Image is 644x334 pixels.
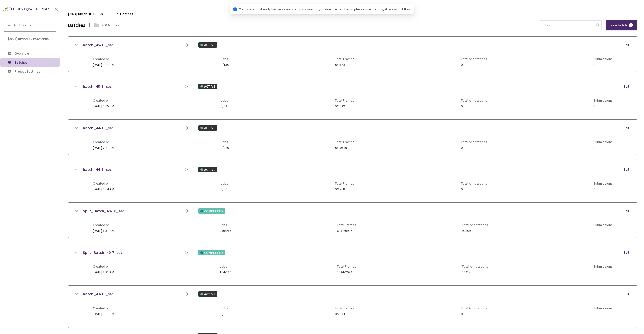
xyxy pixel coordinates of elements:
[93,57,114,61] span: Created on
[335,98,354,102] span: Total Frames
[93,181,114,185] span: Created on
[68,21,85,29] div: Batches
[593,104,613,108] span: 0
[462,270,488,274] span: 26414
[198,83,217,89] div: ACTIVE
[93,98,114,102] span: Created on
[610,23,627,27] span: New Batch
[593,270,613,274] span: 1
[462,223,488,227] span: Total Annotations
[337,264,356,268] span: Total Frames
[83,83,112,90] a: batch_45-7_sec
[461,104,487,108] span: 0
[335,57,354,61] span: Total Frames
[624,250,632,255] div: Edit
[335,140,354,144] span: Total Frames
[335,312,354,316] span: 0/2533
[335,104,354,108] span: 0/2929
[68,78,637,113] div: batch_45-7_secACTIVEEditCreated on[DATE] 3:05 PMJobs0/82Total Frames0/2929Total Annotations0Submi...
[83,249,123,256] a: Split_Batch_40-7_sec
[93,104,114,108] span: [DATE] 3:05 PM
[15,51,29,56] span: Overview
[221,98,228,102] span: Jobs
[221,181,228,185] span: Jobs
[593,146,613,150] span: 0
[337,229,356,233] span: 6987/6987
[221,146,229,150] span: 0/220
[335,181,354,185] span: Total Frames
[14,23,31,27] span: All Projects
[221,57,229,61] span: Jobs
[461,98,487,102] span: Total Annotations
[221,140,229,144] span: Jobs
[461,57,487,61] span: Total Annotations
[93,312,114,316] span: [DATE] 7:11 PM
[198,167,217,172] div: ACTIVE
[117,11,118,17] li: /
[624,208,632,214] div: Edit
[36,7,50,12] div: GT Studio
[83,291,114,297] a: batch_43-10_sec
[461,63,487,67] span: 0
[83,125,114,131] a: batch_44-10_sec
[221,306,228,310] span: Jobs
[624,43,632,48] div: Edit
[93,306,114,310] span: Created on
[233,7,237,11] span: info-circle
[593,98,613,102] span: Submissions
[198,125,217,131] div: ACTIVE
[93,140,114,144] span: Created on
[93,187,114,191] span: [DATE] 2:14 AM
[624,292,632,297] div: Edit
[15,60,27,65] span: Batches
[462,264,488,268] span: Total Annotations
[337,270,356,274] span: 2024/2024
[198,42,217,48] div: ACTIVE
[593,140,613,144] span: Submissions
[83,208,125,214] a: Split_Batch_40-10_sec
[337,223,356,227] span: Total Frames
[221,312,228,316] span: 0/50
[220,270,231,274] span: 114/114
[220,229,231,233] span: 286/286
[461,306,487,310] span: Total Annotations
[461,140,487,144] span: Total Annotations
[593,187,613,191] span: 0
[83,42,114,48] a: batch_45-10_sec
[198,250,225,255] div: COMPLETED
[239,6,411,12] span: Your account already has an associated password. If you don't remember it, please use the forgot ...
[221,63,229,67] span: 0/155
[68,11,109,17] span: [2024] Rivian 3D PCS<>Production
[462,229,488,233] span: 92459
[93,223,114,227] span: Created on
[15,69,40,74] span: Project Settings
[93,228,114,233] span: [DATE] 8:31 AM
[220,264,231,268] span: Jobs
[68,244,637,279] div: Split_Batch_40-7_secCOMPLETEDEditCreated on[DATE] 8:31 AMJobs114/114Total Frames2024/2024Total An...
[93,145,114,150] span: [DATE] 2:21 AM
[461,181,487,185] span: Total Annotations
[102,22,119,28] div: 260 Batches
[68,203,637,238] div: Split_Batch_40-10_secCOMPLETEDEditCreated on[DATE] 8:31 AMJobs286/286Total Frames6987/6987Total A...
[220,223,231,227] span: Jobs
[68,37,637,72] div: batch_45-10_secACTIVEEditCreated on[DATE] 3:07 PMJobs0/155Total Frames0/7843Total Annotations0Sub...
[68,161,637,196] div: batch_44-7_secACTIVEEditCreated on[DATE] 2:14 AMJobs0/50Total Frames0/1768Total Annotations0Submi...
[68,120,637,155] div: batch_44-10_secACTIVEEditCreated on[DATE] 2:21 AMJobs0/220Total Frames0/10649Total Annotations0Su...
[593,63,613,67] span: 0
[624,167,632,172] div: Edit
[198,208,225,214] div: COMPLETED
[120,11,133,17] span: Batches
[593,57,613,61] span: Submissions
[8,37,53,41] span: [2024] Rivian 3D PCS<>Production
[624,126,632,131] div: Edit
[93,62,114,67] span: [DATE] 3:07 PM
[542,21,595,30] input: Search
[335,306,354,310] span: Total Frames
[593,181,613,185] span: Submissions
[83,166,112,173] a: batch_44-7_sec
[335,63,354,67] span: 0/7843
[93,270,114,274] span: [DATE] 8:31 AM
[624,84,632,89] div: Edit
[461,312,487,316] span: 0
[461,146,487,150] span: 0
